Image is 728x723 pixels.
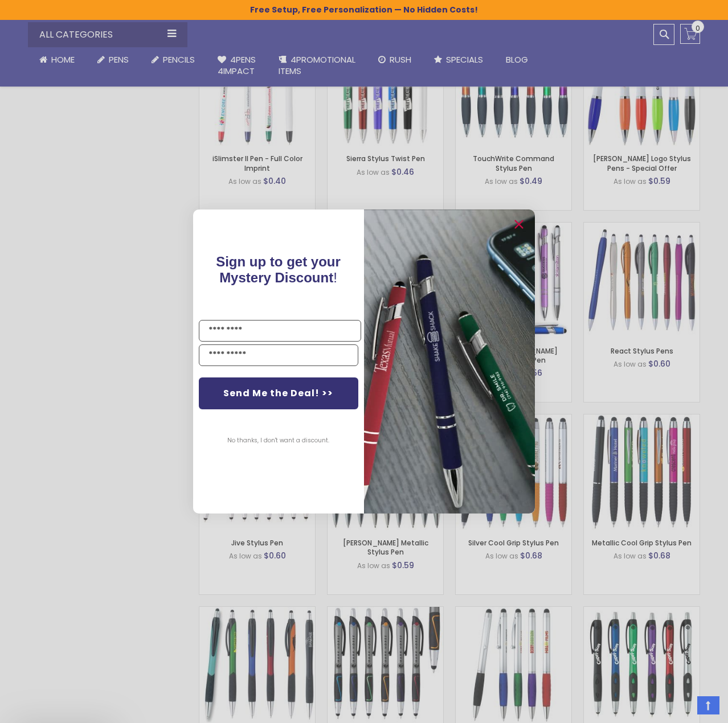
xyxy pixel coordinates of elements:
[216,254,341,285] span: Sign up to get your Mystery Discount
[216,254,341,285] span: !
[222,426,336,455] button: No thanks, I don't want a discount.
[364,209,535,513] img: pop-up-image
[510,215,528,233] button: Close dialog
[199,377,358,409] button: Send Me the Deal! >>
